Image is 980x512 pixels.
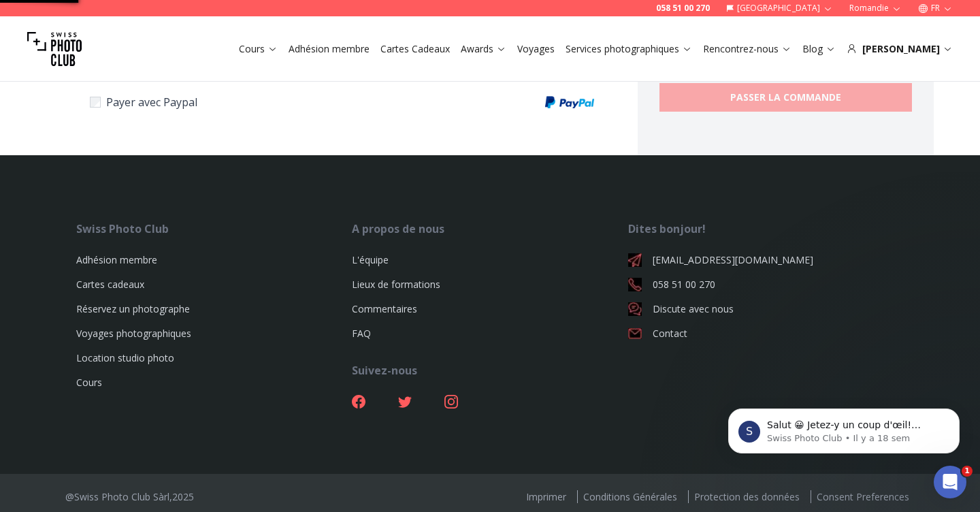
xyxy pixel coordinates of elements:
[352,253,389,266] a: L'équipe
[352,362,627,379] div: Suivez-nous
[656,3,710,14] a: 058 51 00 270
[352,221,627,237] div: A propos de nous
[27,22,82,76] img: Swiss photo club
[283,39,375,59] button: Adhésion membre
[934,466,966,498] iframe: Intercom live chat
[847,42,953,56] div: [PERSON_NAME]
[545,96,594,108] img: Paypal
[76,351,174,364] a: Location studio photo
[375,39,455,59] button: Cartes Cadeaux
[708,380,980,475] iframe: Intercom notifications message
[628,278,904,291] a: 058 51 00 270
[90,93,595,112] label: Payer avec Paypal
[698,39,797,59] button: Rencontrez-nous
[962,466,973,477] span: 1
[461,42,506,56] a: Awards
[659,83,912,112] button: PASSER LA COMMANDE
[289,42,370,56] a: Adhésion membre
[730,91,841,104] b: PASSER LA COMMANDE
[76,327,191,340] a: Voyages photographiques
[233,39,283,59] button: Cours
[628,253,904,267] a: [EMAIL_ADDRESS][DOMAIN_NAME]
[560,39,698,59] button: Services photographiques
[455,39,512,59] button: Awards
[577,490,683,503] a: Conditions Générales
[76,253,157,266] a: Adhésion membre
[239,42,278,56] a: Cours
[811,490,915,503] a: Consent Preferences
[628,327,904,340] a: Contact
[512,39,560,59] button: Voyages
[76,376,102,389] a: Cours
[352,278,440,291] a: Lieux de formations
[352,302,417,315] a: Commentaires
[797,39,841,59] button: Blog
[380,42,450,56] a: Cartes Cadeaux
[76,221,352,237] div: Swiss Photo Club
[76,302,190,315] a: Réservez un photographe
[628,221,904,237] div: Dites bonjour!
[802,42,836,56] a: Blog
[517,42,555,56] a: Voyages
[688,490,805,503] a: Protection des données
[628,302,904,316] a: Discute avec nous
[566,42,692,56] a: Services photographiques
[703,42,791,56] a: Rencontrez-nous
[65,490,194,504] div: @Swiss Photo Club Sàrl, 2025
[521,490,572,503] a: Imprimer
[90,97,101,108] input: Payer avec PaypalPaypal
[76,278,144,291] a: Cartes cadeaux
[352,327,371,340] a: FAQ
